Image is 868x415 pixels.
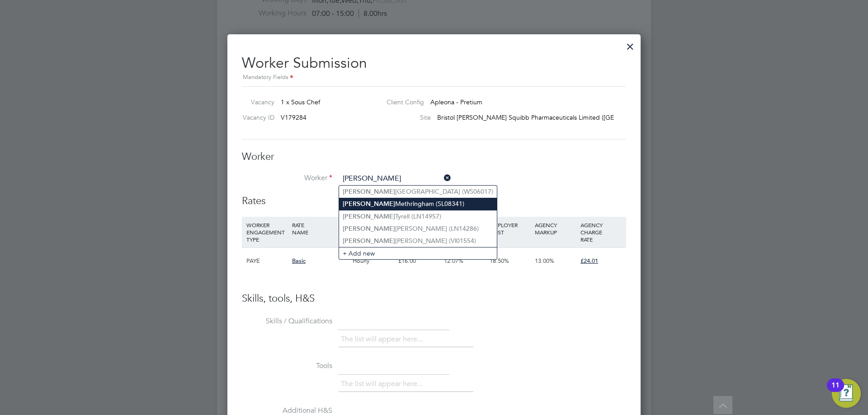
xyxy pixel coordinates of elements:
input: Search for... [340,172,451,186]
div: WORKER ENGAGEMENT TYPE [244,217,290,247]
li: Methringham (SL08341) [339,198,497,210]
b: [PERSON_NAME] [343,188,395,196]
h3: Rates [242,195,626,208]
li: [PERSON_NAME] (Vl01554) [339,235,497,247]
h3: Worker [242,150,626,163]
div: Hourly [350,248,396,274]
span: 18.50% [490,257,509,265]
b: [PERSON_NAME] [343,213,395,220]
b: [PERSON_NAME] [343,225,395,233]
b: [PERSON_NAME] [343,200,395,208]
span: Basic [292,257,306,265]
li: The list will appear here... [341,333,426,345]
label: Site [379,113,431,121]
div: PAYE [244,248,290,274]
label: Worker [242,173,332,183]
span: 1 x Sous Chef [281,98,320,106]
span: £24.01 [580,257,598,265]
li: The list will appear here... [341,378,426,390]
h2: Worker Submission [242,47,626,83]
div: AGENCY MARKUP [533,217,578,240]
label: Skills / Qualifications [242,317,332,326]
div: AGENCY CHARGE RATE [578,217,624,247]
b: [PERSON_NAME] [343,237,395,245]
div: £16.00 [396,248,442,274]
span: V179284 [281,113,307,121]
li: [GEOGRAPHIC_DATA] (WS06017) [339,186,497,198]
div: RATE NAME [290,217,350,240]
li: + Add new [339,247,497,259]
label: Client Config [379,98,424,106]
label: Vacancy [238,98,274,106]
span: Bristol [PERSON_NAME] Squibb Pharmaceuticals Limited ([GEOGRAPHIC_DATA])- Ca… [437,113,689,121]
button: Open Resource Center, 11 new notifications [832,379,861,408]
div: Mandatory Fields [242,73,626,83]
div: EMPLOYER COST [487,217,533,240]
li: [PERSON_NAME] (LN14286) [339,223,497,235]
span: Apleona - Pretium [430,98,482,106]
li: Tyrell (LN14957) [339,210,497,223]
label: Vacancy ID [238,113,274,121]
span: 12.07% [444,257,463,265]
div: 11 [831,385,840,397]
span: 13.00% [535,257,554,265]
h3: Skills, tools, H&S [242,292,626,305]
label: Tools [242,361,332,371]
